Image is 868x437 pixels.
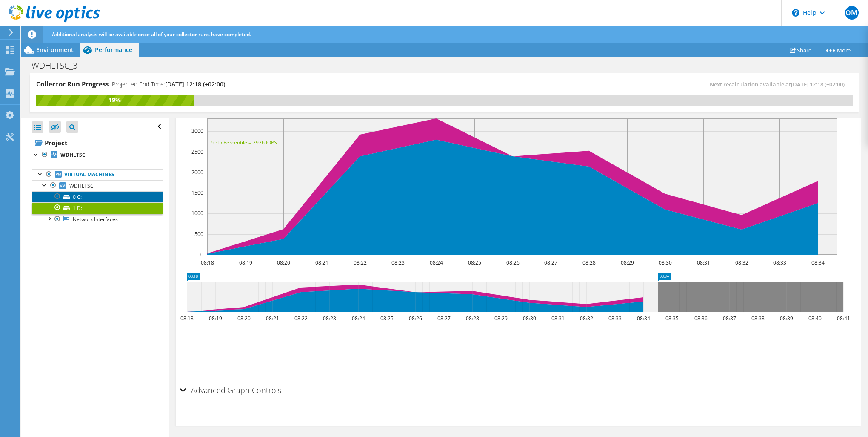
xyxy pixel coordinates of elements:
text: 08:41 [837,315,850,322]
span: OM [845,6,859,20]
text: 1000 [191,210,203,217]
span: Performance [95,46,132,54]
text: 08:23 [323,315,336,322]
text: 08:18 [201,259,214,266]
text: 08:18 [180,315,194,322]
text: 08:22 [294,315,308,322]
text: 08:32 [580,315,593,322]
text: 08:33 [773,259,786,266]
text: 08:40 [808,315,822,322]
text: 08:37 [723,315,736,322]
text: 0 [200,251,203,258]
text: 08:23 [391,259,405,266]
span: [DATE] 12:18 (+02:00) [791,80,845,88]
text: 08:29 [621,259,634,266]
a: Share [783,43,818,57]
a: Project [32,136,163,149]
h1: WDHLTSC_3 [28,61,91,70]
text: 08:33 [608,315,622,322]
text: 08:35 [665,315,679,322]
text: 08:27 [544,259,557,266]
text: 08:21 [266,315,279,322]
h4: Projected End Time: [112,80,225,89]
a: 1 D: [32,202,163,213]
text: 3000 [191,127,203,135]
text: 2000 [191,169,203,176]
text: 08:29 [494,315,508,322]
b: WDHLTSC [60,151,86,158]
text: 08:19 [209,315,222,322]
div: 19% [36,95,194,105]
a: Network Interfaces [32,214,163,225]
a: WDHLTSC [32,180,163,191]
svg: \n [792,9,799,17]
text: 08:24 [352,315,365,322]
text: 08:26 [409,315,422,322]
text: 08:39 [780,315,793,322]
text: 08:34 [811,259,825,266]
text: 500 [194,230,203,238]
text: 08:32 [735,259,748,266]
h2: Advanced Graph Controls [180,382,281,399]
a: WDHLTSC [32,149,163,161]
text: 08:21 [315,259,328,266]
span: Next recalculation available at [710,80,849,88]
span: Environment [36,46,74,54]
a: Virtual Machines [32,169,163,180]
text: 08:36 [694,315,708,322]
text: 08:25 [468,259,481,266]
text: 2500 [191,148,203,155]
text: 08:19 [239,259,252,266]
text: 08:26 [506,259,520,266]
text: 08:20 [237,315,251,322]
a: More [818,43,857,57]
text: 08:27 [437,315,451,322]
text: 08:34 [637,315,650,322]
text: 1500 [191,189,203,196]
text: 08:31 [697,259,710,266]
text: 95th Percentile = 2926 IOPS [211,139,277,146]
text: 08:30 [659,259,672,266]
text: 08:38 [751,315,765,322]
span: Additional analysis will be available once all of your collector runs have completed. [52,31,251,38]
text: 08:30 [523,315,536,322]
text: 08:28 [582,259,596,266]
text: 08:20 [277,259,290,266]
a: 0 C: [32,191,163,202]
span: WDHLTSC [69,182,94,190]
text: 08:22 [354,259,367,266]
text: 08:25 [380,315,394,322]
span: [DATE] 12:18 (+02:00) [165,80,225,88]
text: 08:31 [551,315,565,322]
text: 08:28 [466,315,479,322]
text: 08:24 [430,259,443,266]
